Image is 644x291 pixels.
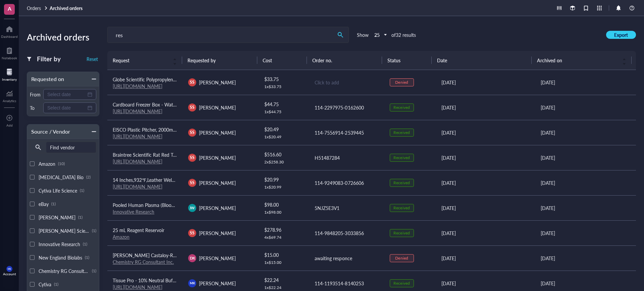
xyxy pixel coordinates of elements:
span: Archived on [537,57,618,64]
a: [URL][DOMAIN_NAME] [113,83,162,89]
div: [DATE] [541,254,631,262]
div: [DATE] [441,280,530,287]
span: Reset [87,56,98,62]
div: 1 x $ 33.75 [264,84,303,89]
div: [DATE] [541,104,631,111]
span: Request [113,57,169,64]
div: [DATE] [541,229,631,237]
th: Status [382,51,432,70]
b: 25 [374,31,380,38]
div: (1) [92,268,96,274]
span: Amazon [39,160,55,167]
span: SS [190,79,195,85]
a: Orders [27,5,48,11]
span: 25 mL Reagent Reservoir [113,227,164,233]
div: [DATE] [541,280,631,287]
div: [DATE] [441,79,530,86]
button: Reset [85,55,99,63]
div: [DATE] [441,129,530,136]
div: 1 x $ 15.00 [264,260,303,265]
td: 114-7556914-2539445 [309,120,384,145]
span: SS [190,230,195,236]
div: 2 x $ 258.30 [264,159,303,165]
div: 5NJZ5E3V1 [315,204,379,212]
span: [PERSON_NAME] Scientific [39,227,96,234]
a: Archived orders [50,5,84,11]
a: [URL][DOMAIN_NAME] [113,133,162,140]
div: awaiting responce [315,254,379,262]
span: [MEDICAL_DATA] Bio [39,174,84,180]
div: To [30,105,41,111]
div: 114-1193514-8140253 [315,280,379,287]
div: Filter by [37,54,61,64]
a: Dashboard [1,24,18,39]
span: Cytiva [39,281,51,288]
div: $ 22.24 [264,276,303,284]
span: Tissue Pro - 10% Neutral Buffered [MEDICAL_DATA] (NBF) Ready-to-Use Histological Tissue Fixative,... [113,277,461,284]
div: H51487284 [315,154,379,161]
div: 114-7556914-2539445 [315,129,379,136]
div: Source / Vendor [27,127,70,136]
div: $ 20.99 [264,176,303,183]
span: New England Biolabs [39,254,82,261]
div: $ 98.00 [264,201,303,208]
div: [DATE] [441,154,530,161]
span: [PERSON_NAME] [199,255,236,262]
div: Notebook [2,56,17,60]
a: Analytics [3,88,16,103]
div: 1 x $ 20.49 [264,134,303,140]
span: [PERSON_NAME] [199,179,236,186]
span: Braintree Scientific Rat Red Tube Tailveiner Restrainer, up to 350gms, 2 3/4"" ID [113,151,278,158]
div: Denied [395,256,408,261]
span: Innovative Research [39,241,80,247]
div: [DATE] [441,254,530,262]
div: Received [393,205,410,211]
div: Archived orders [27,30,99,44]
div: 114-9249083-0726606 [315,179,379,187]
div: Requested on [27,74,64,84]
div: Dashboard [1,34,18,39]
div: 114-9848205-3033856 [315,229,379,237]
div: Analytics [3,99,16,103]
div: [DATE] [441,229,530,237]
div: 1 x $ 22.24 [264,285,303,290]
span: [PERSON_NAME] [199,154,236,161]
td: 114-2297975-0162600 [309,95,384,120]
span: SS [190,155,195,161]
div: Denied [395,80,408,85]
div: $ 15.00 [264,251,303,259]
span: Chemistry RG Consultant Inc. [39,268,100,274]
span: [PERSON_NAME] [199,230,236,236]
div: [DATE] [441,179,530,187]
div: (1) [54,282,58,287]
div: 1 x $ 20.99 [264,185,303,190]
th: Order no. [307,51,382,70]
div: (1) [85,255,89,260]
span: Orders [27,5,41,11]
span: [PERSON_NAME] [39,214,75,221]
div: Add [6,123,13,127]
div: 4 x $ 69.74 [264,235,303,240]
div: Received [393,155,410,160]
button: Export [606,31,636,39]
span: Cardboard Freezer Box - Water And Ice Resistant Coating - 81 Places(Pack of 12) [113,101,280,108]
span: 14 Inches,932℉,Leather Welding Gloves small, Heat/Fire Resistant,Small Mitts for BBQ,Oven,Grill,F... [113,176,504,183]
div: Click to add [315,79,379,86]
a: Innovative Research [113,208,154,215]
div: [DATE] [541,204,631,212]
th: Cost [257,51,307,70]
span: MK [190,281,195,285]
div: (1) [80,188,84,193]
td: 5NJZ5E3V1 [309,195,384,220]
a: Amazon [113,233,129,240]
div: Received [393,281,410,286]
a: Notebook [2,45,17,60]
div: $ 44.75 [264,100,303,108]
div: Account [3,272,16,276]
td: Click to add [309,70,384,95]
div: [DATE] [441,104,530,111]
div: 1 x $ 44.75 [264,109,303,115]
td: H51487284 [309,145,384,170]
input: Select date [47,91,86,98]
div: $ 516.60 [264,151,303,158]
